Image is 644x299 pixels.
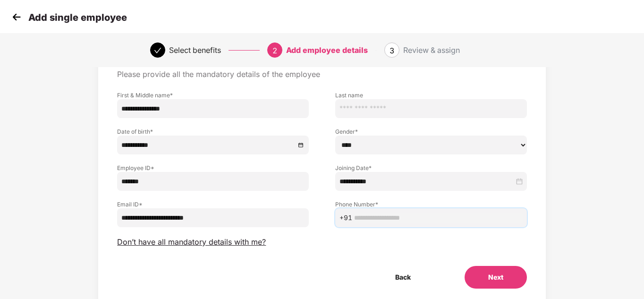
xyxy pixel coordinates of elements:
span: +91 [339,213,352,223]
div: Review & assign [403,43,460,58]
button: Next [465,266,527,289]
span: check [154,47,161,54]
label: Email ID [117,200,309,208]
div: Add employee details [286,43,368,58]
p: Please provide all the mandatory details of the employee [117,69,526,79]
span: 3 [390,46,394,55]
span: 2 [272,46,277,55]
label: Date of birth [117,128,309,136]
label: Employee ID [117,164,309,172]
label: First & Middle name [117,91,309,99]
img: svg+xml;base64,PHN2ZyB4bWxucz0iaHR0cDovL3d3dy53My5vcmcvMjAwMC9zdmciIHdpZHRoPSIzMCIgaGVpZ2h0PSIzMC... [9,10,24,24]
div: Select benefits [169,43,221,58]
button: Back [372,266,434,289]
label: Last name [335,91,527,99]
label: Phone Number [335,200,527,208]
p: Add single employee [28,12,127,23]
label: Gender [335,128,527,136]
label: Joining Date [335,164,527,172]
span: Don’t have all mandatory details with me? [117,237,266,247]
